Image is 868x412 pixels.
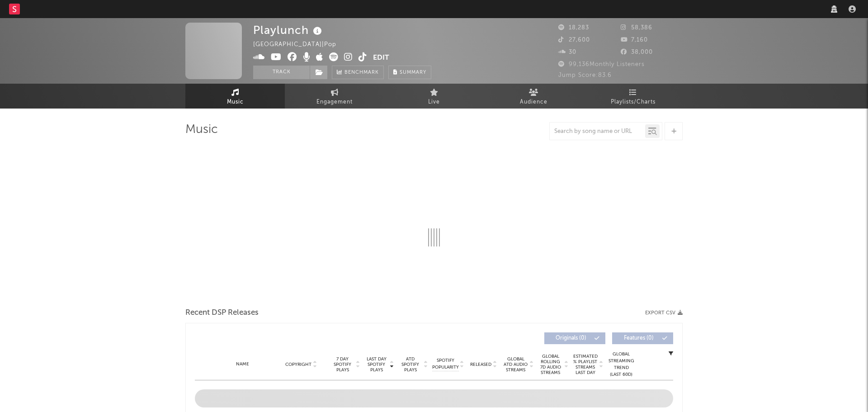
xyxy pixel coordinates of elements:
[285,84,384,109] a: Engagement
[621,49,653,55] span: 38,000
[428,97,440,108] span: Live
[558,37,590,43] span: 27,600
[645,310,683,316] button: Export CSV
[364,356,388,373] span: Last Day Spotify Plays
[608,351,635,378] div: Global Streaming Trend (Last 60D)
[227,97,244,108] span: Music
[503,356,528,373] span: Global ATD Audio Streams
[344,67,379,78] span: Benchmark
[332,66,384,79] a: Benchmark
[544,332,605,344] button: Originals(0)
[285,362,311,367] span: Copyright
[253,23,324,38] div: Playlunch
[330,356,354,373] span: 7 Day Spotify Plays
[384,84,484,109] a: Live
[484,84,583,109] a: Audience
[538,354,563,375] span: Global Rolling 7D Audio Streams
[573,354,598,375] span: Estimated % Playlist Streams Last Day
[621,25,652,31] span: 58,386
[185,308,259,318] span: Recent DSP Releases
[611,97,656,108] span: Playlists/Charts
[550,128,645,135] input: Search by song name or URL
[558,72,612,78] span: Jump Score: 83.6
[432,357,459,371] span: Spotify Popularity
[388,66,431,79] button: Summary
[316,97,353,108] span: Engagement
[621,37,648,43] span: 7,160
[618,336,660,341] span: Features ( 0 )
[400,70,426,75] span: Summary
[373,52,389,64] button: Edit
[470,362,491,367] span: Released
[253,66,310,79] button: Track
[612,332,673,344] button: Features(0)
[558,62,645,67] span: 99,136 Monthly Listeners
[550,336,592,341] span: Originals ( 0 )
[253,39,347,50] div: [GEOGRAPHIC_DATA] | Pop
[520,97,547,108] span: Audience
[583,84,683,109] a: Playlists/Charts
[213,361,272,368] div: Name
[558,49,576,55] span: 30
[558,25,589,31] span: 18,283
[398,356,422,373] span: ATD Spotify Plays
[185,84,285,109] a: Music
